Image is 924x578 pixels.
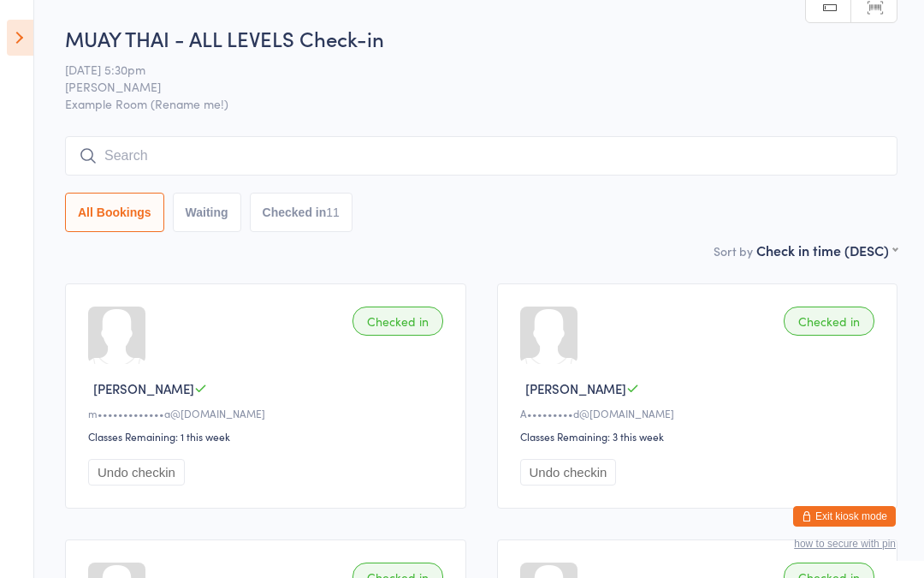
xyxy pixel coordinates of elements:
[525,379,626,397] span: [PERSON_NAME]
[65,61,871,78] span: [DATE] 5:30pm
[65,95,897,112] span: Example Room (Rename me!)
[326,206,340,219] div: 11
[93,379,194,397] span: [PERSON_NAME]
[88,459,185,486] button: Undo checkin
[794,538,896,550] button: how to secure with pin
[88,429,448,444] div: Classes Remaining: 1 this week
[173,193,241,232] button: Waiting
[65,136,897,176] input: Search
[88,406,448,420] div: m•••••••••••••a@[DOMAIN_NAME]
[714,242,753,259] label: Sort by
[65,24,897,52] h2: MUAY THAI - ALL LEVELS Check-in
[756,241,897,259] div: Check in time (DESC)
[65,78,871,95] span: [PERSON_NAME]
[352,307,443,336] div: Checked in
[784,307,874,336] div: Checked in
[520,429,880,444] div: Classes Remaining: 3 this week
[65,193,164,232] button: All Bookings
[520,459,617,486] button: Undo checkin
[793,506,896,527] button: Exit kiosk mode
[520,406,880,420] div: A•••••••••d@[DOMAIN_NAME]
[250,193,352,232] button: Checked in11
